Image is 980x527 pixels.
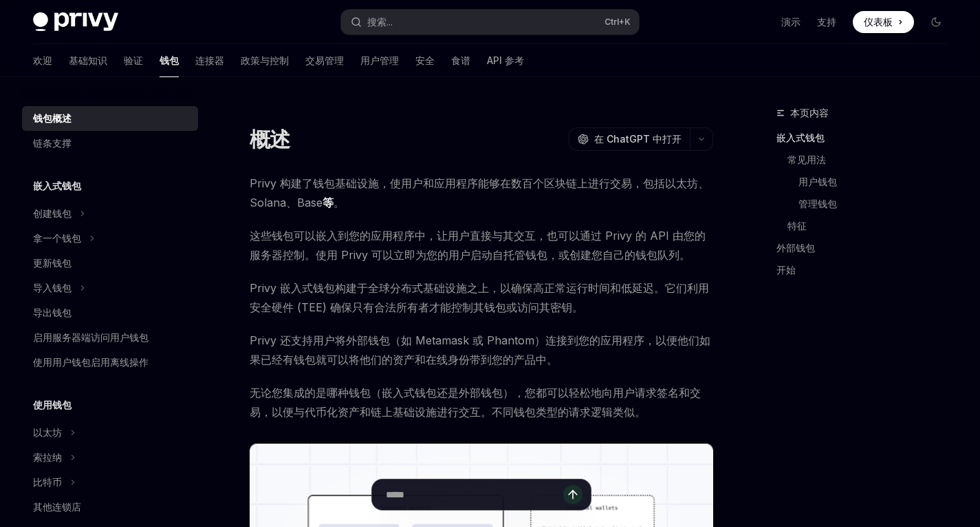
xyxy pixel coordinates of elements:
[33,331,149,343] font: 启用服务器端访问用户钱包
[33,54,52,66] font: 欢迎
[22,325,198,350] a: 启用服务器端访问用户钱包
[798,176,837,187] font: 用户钱包
[853,11,914,33] a: 仪表板
[781,15,801,29] a: 演示
[817,15,836,29] a: 支持
[569,127,690,151] button: 在 ChatGPT 中打开
[415,44,435,77] a: 安全
[360,54,399,66] font: 用户管理
[33,137,72,149] font: 链条支撑
[33,44,52,77] a: 欢迎
[305,54,344,66] font: 交易管理
[451,44,470,77] a: 食谱
[69,54,107,66] font: 基础知识
[864,16,893,28] font: 仪表板
[594,133,682,145] font: 在 ChatGPT 中打开
[341,10,638,34] button: 搜索...Ctrl+K
[798,198,837,209] font: 管理钱包
[250,281,709,314] font: Privy 嵌入式钱包构建于全球分布式基础设施之上，以确保高正常运行时间和低延迟。它们利用安全硬件 (TEE) 确保只有合法所有者才能控制其钱包或访问其密钥。
[33,112,72,124] font: 钱包概述
[415,54,435,66] font: 安全
[451,54,470,66] font: 食谱
[487,54,524,66] font: API 参考
[22,106,198,131] a: 钱包概述
[619,17,631,27] font: +K
[33,476,62,488] font: 比特币
[195,54,224,66] font: 连接器
[22,251,198,276] a: 更新钱包
[33,307,72,318] font: 导出钱包
[250,386,701,419] font: 无论您集成的是哪种钱包（嵌入式钱包还是外部钱包），您都可以轻松地向用户请求签名和交易，以便与代币化资产和链上基础设施进行交互。不同钱包类型的请求逻辑类似。
[241,44,289,77] a: 政策与控制
[787,220,807,231] font: 特征
[69,44,107,77] a: 基础知识
[360,44,399,77] a: 用户管理
[33,257,72,269] font: 更新钱包
[798,171,958,193] a: 用户钱包
[787,154,826,165] font: 常见用法
[605,17,619,27] font: Ctrl
[563,485,582,504] button: 发送消息
[250,176,709,209] font: Privy 构建了钱包基础设施，使用户和应用程序能够在数百个区块链上进行交易，包括以太坊、Solana、Base
[798,193,958,215] a: 管理钱包
[250,127,290,152] font: 概述
[367,16,393,28] font: 搜索...
[250,333,710,366] font: Privy 还支持用户将外部钱包（如 Metamask 或 Phantom）连接到您的应用程序，以便他们如果已经有钱包就可以将他们的资产和在线身份带到您的产品中。
[776,132,825,143] font: 嵌入式钱包
[22,350,198,375] a: 使用用户钱包启用离线操作
[323,196,334,210] a: 等
[22,300,198,325] a: 导出钱包
[33,207,72,219] font: 创建钱包
[33,399,72,411] font: 使用钱包
[817,16,836,28] font: 支持
[195,44,224,77] a: 连接器
[776,259,958,281] a: 开始
[487,44,524,77] a: API 参考
[925,11,947,33] button: 切换暗模式
[124,44,143,77] a: 验证
[781,16,801,28] font: 演示
[22,495,198,519] a: 其他连锁店
[776,242,815,254] font: 外部钱包
[776,237,958,259] a: 外部钱包
[33,451,62,463] font: 索拉纳
[33,282,72,293] font: 导入钱包
[33,232,81,244] font: 拿一个钱包
[787,149,958,171] a: 常见用法
[160,44,179,77] a: 钱包
[33,180,81,192] font: 嵌入式钱包
[776,264,796,276] font: 开始
[33,501,81,513] font: 其他连锁店
[776,127,958,149] a: 嵌入式钱包
[787,215,958,237] a: 特征
[334,196,345,209] font: 。
[33,356,149,368] font: 使用用户钱包启用离线操作
[124,54,143,66] font: 验证
[790,107,829,118] font: 本页内容
[241,54,289,66] font: 政策与控制
[33,426,62,438] font: 以太坊
[160,54,179,66] font: 钱包
[33,12,118,32] img: 深色标志
[22,131,198,156] a: 链条支撑
[250,229,706,262] font: 这些钱包可以嵌入到您的应用程序中，让用户直接与其交互，也可以通过 Privy 的 API 由您的服务器控制。使用 Privy 可以立即为您的用户启动自托管钱包，或创建您自己的钱包队列。
[305,44,344,77] a: 交易管理
[323,196,334,209] font: 等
